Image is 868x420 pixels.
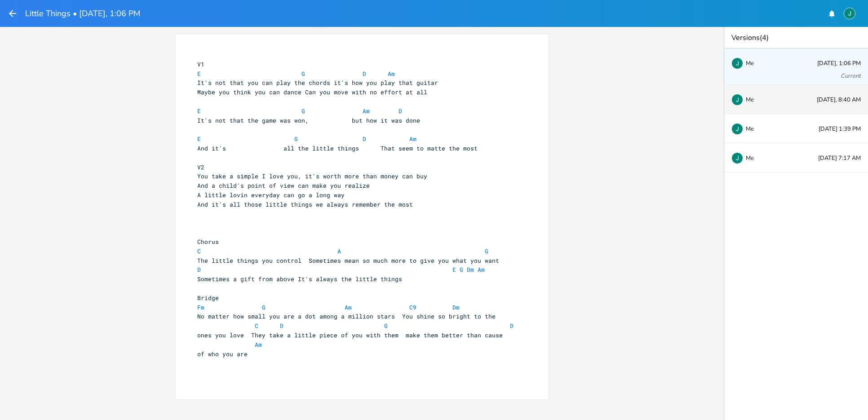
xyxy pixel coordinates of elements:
[197,312,496,320] span: No matter how small you are a dot among a million stars You shine so bright to the
[452,265,456,274] span: E
[467,265,474,274] span: Dm
[841,73,861,79] div: Current
[485,247,488,255] span: G
[255,340,262,349] span: Am
[510,322,514,330] span: D
[301,70,305,78] span: G
[409,135,416,143] span: Am
[478,265,485,274] span: Am
[731,152,743,164] img: Jim Rudolf
[197,247,201,255] span: C
[197,200,413,208] span: And it's all those little things we always remember the most
[255,322,258,330] span: C
[818,155,861,161] span: [DATE] 7:17 AM
[817,61,861,66] span: [DATE], 1:06 PM
[197,181,370,190] span: And a child's point of view can make you realize
[25,9,140,18] h1: Little Things • [DATE], 1:06 PM
[384,322,388,330] span: G
[746,60,754,66] span: Me
[746,126,754,132] span: Me
[197,88,427,96] span: Maybe you think you can dance Can you move with no effort at all
[197,135,201,143] span: E
[197,331,503,339] span: ones you love They take a little piece of you with them make them better than cause
[301,107,305,115] span: G
[197,275,402,283] span: Sometimes a gift from above It's always the little things
[345,303,352,311] span: Am
[817,97,861,103] span: [DATE], 8:40 AM
[197,116,420,124] span: It's not that the game was won, but how it was done
[731,57,743,69] img: Jim Rudolf
[197,350,248,358] span: of who you are
[197,60,204,68] span: V1
[399,107,402,115] span: D
[197,294,219,302] span: Bridge
[197,191,345,199] span: A little lovin everyday can go a long way
[197,107,201,115] span: E
[197,172,427,180] span: You take a simple I love you, it's worth more than money can buy
[197,163,204,171] span: V2
[731,94,743,106] img: Jim Rudolf
[197,303,204,311] span: Fm
[262,303,266,311] span: G
[197,238,219,246] span: Chorus
[197,79,438,87] span: It's not that you can play the chords it's how you play that guitar
[197,70,201,78] span: E
[746,97,754,103] span: Me
[746,155,754,161] span: Me
[294,135,298,143] span: G
[460,265,463,274] span: G
[844,8,855,19] img: Jim Rudolf
[452,303,460,311] span: Dm
[280,322,283,330] span: D
[197,144,478,152] span: And it's all the little things That seem to matte the most
[731,123,743,135] img: Jim Rudolf
[819,126,861,132] span: [DATE] 1:39 PM
[388,70,395,78] span: Am
[409,303,416,311] span: C9
[363,107,370,115] span: Am
[197,256,499,265] span: The little things you control Sometimes mean so much more to give you what you want
[363,135,366,143] span: D
[337,247,341,255] span: A
[724,27,868,49] div: Versions (4)
[197,265,201,274] span: D
[363,70,366,78] span: D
